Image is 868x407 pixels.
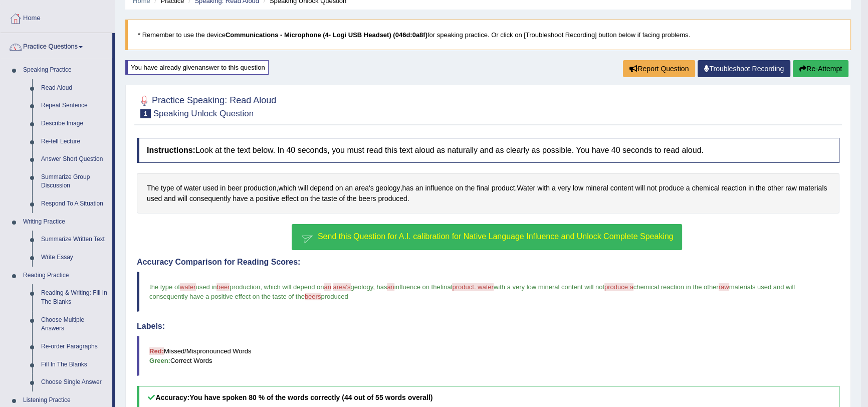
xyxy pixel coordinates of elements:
[250,193,254,204] span: Click to see word definition
[278,183,296,193] span: Click to see word definition
[149,347,164,355] b: Red:
[189,393,432,401] b: You have spoken 80 % of the words correctly (44 out of 55 words overall)
[149,283,180,291] span: the type of
[721,183,746,193] span: Click to see word definition
[37,356,112,374] a: Fill In The Blanks
[465,183,475,193] span: Click to see word definition
[147,146,195,154] b: Instructions:
[793,60,848,77] button: Re-Attempt
[292,224,682,250] button: Send this Question for A.I. calibration for Native Language Influence and Unlock Complete Speaking
[394,283,441,291] span: influence on the
[1,33,112,58] a: Practice Questions
[137,138,839,163] h4: Look at the text below. In 40 seconds, you must read this text aloud as naturally and as clearly ...
[19,213,112,231] a: Writing Practice
[37,79,112,97] a: Read Aloud
[37,311,112,338] a: Choose Multiple Answers
[345,183,353,193] span: Click to see word definition
[37,168,112,195] a: Summarize Group Discussion
[300,193,308,204] span: Click to see word definition
[686,183,690,193] span: Click to see word definition
[137,322,839,331] h4: Labels:
[748,183,754,193] span: Click to see word definition
[216,283,230,291] span: beer
[537,183,550,193] span: Click to see word definition
[452,283,493,291] span: product. water
[698,60,790,77] a: Troubleshoot Recording
[756,183,765,193] span: Click to see word definition
[203,183,218,193] span: Click to see word definition
[455,183,463,193] span: Click to see word definition
[492,183,515,193] span: Click to see word definition
[140,109,151,118] span: 1
[387,283,394,291] span: an
[184,183,201,193] span: Click to see word definition
[305,293,321,300] span: beers
[149,283,797,300] span: materials used and will consequently have a positive effect on the taste of the
[347,193,356,204] span: Click to see word definition
[37,115,112,133] a: Describe Image
[37,150,112,168] a: Answer Short Question
[558,183,571,193] span: Click to see word definition
[196,283,217,291] span: used in
[310,193,320,204] span: Click to see word definition
[282,193,299,204] span: Click to see word definition
[585,183,608,193] span: Click to see word definition
[659,183,684,193] span: Click to see word definition
[220,183,226,193] span: Click to see word definition
[37,97,112,115] a: Repeat Sentence
[767,183,783,193] span: Click to see word definition
[161,183,174,193] span: Click to see word definition
[376,183,400,193] span: Click to see word definition
[477,183,490,193] span: Click to see word definition
[425,183,453,193] span: Click to see word definition
[351,283,373,291] span: geology
[178,193,187,204] span: Click to see word definition
[260,283,262,291] span: ,
[228,183,242,193] span: Click to see word definition
[604,283,633,291] span: produce a
[335,183,343,193] span: Click to see word definition
[415,183,423,193] span: Click to see word definition
[37,284,112,311] a: Reading & Writing: Fill In The Blanks
[137,336,839,376] blockquote: Missed/Mispronounced Words Correct Words
[635,183,644,193] span: Click to see word definition
[226,31,427,39] b: Communications - Microphone (4- Logi USB Headset) (046d:0a8f)
[799,183,827,193] span: Click to see word definition
[633,283,719,291] span: chemical reaction in the other
[137,173,839,214] div: , , . .
[233,193,248,204] span: Click to see word definition
[230,283,260,291] span: production
[373,283,375,291] span: ,
[719,283,729,291] span: raw
[125,20,851,50] blockquote: * Remember to use the device for speaking practice. Or click on [Troubleshoot Recording] button b...
[333,283,351,291] span: area's
[310,183,333,193] span: Click to see word definition
[355,183,374,193] span: Click to see word definition
[1,5,115,30] a: Home
[189,193,231,204] span: Click to see word definition
[125,60,269,75] div: You have already given answer to this question
[441,283,453,291] span: final
[153,109,254,118] small: Speaking Unlock Question
[137,258,839,267] h4: Accuracy Comparison for Reading Scores:
[264,283,324,291] span: which will depend on
[164,193,175,204] span: Click to see word definition
[37,373,112,391] a: Choose Single Answer
[785,183,797,193] span: Click to see word definition
[149,357,170,364] b: Green:
[321,293,348,300] span: produced
[378,193,407,204] span: Click to see word definition
[37,133,112,151] a: Re-tell Lecture
[137,93,276,118] h2: Practice Speaking: Read Aloud
[147,183,159,193] span: Click to see word definition
[623,60,695,77] button: Report Question
[358,193,376,204] span: Click to see word definition
[552,183,556,193] span: Click to see word definition
[37,338,112,356] a: Re-order Paragraphs
[244,183,276,193] span: Click to see word definition
[322,193,337,204] span: Click to see word definition
[176,183,182,193] span: Click to see word definition
[180,283,196,291] span: water
[147,193,162,204] span: Click to see word definition
[19,267,112,285] a: Reading Practice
